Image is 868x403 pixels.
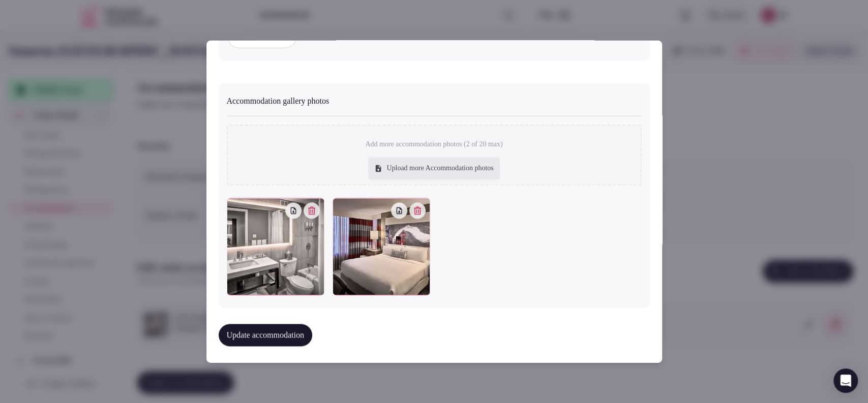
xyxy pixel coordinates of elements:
span: + Select options [236,30,288,42]
p: Add more accommodation photos (2 of 20 max) [365,140,502,150]
div: Upload more Accommodation photos [368,158,499,180]
div: RV-Sonesta Philadelphia Rittenhouse Square-accommodation.jpg [333,198,430,296]
button: Update accommodation [219,324,312,347]
button: + Select options [227,23,297,49]
div: RV-Sonesta Philadelphia Rittenhouse Square-accommodation-bathroom.jpg [227,198,324,296]
div: Accommodation gallery photos [227,91,642,108]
